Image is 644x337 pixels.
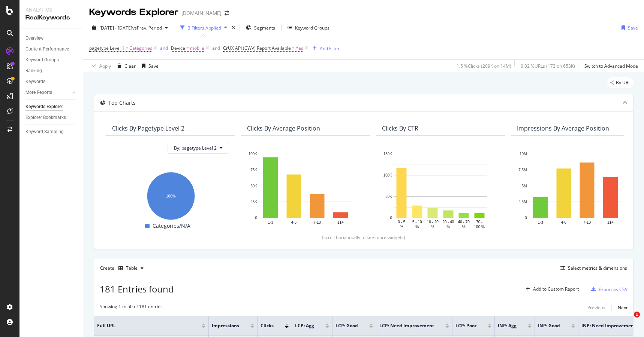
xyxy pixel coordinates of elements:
[285,22,332,34] button: Keyword Groups
[533,287,579,291] div: Add to Custom Report
[25,114,78,122] a: Explorer Bookmarks
[166,194,176,198] text: 100%
[517,125,609,132] div: Impressions By Average Position
[442,220,454,224] text: 20 - 40
[89,6,178,19] div: Keywords Explorer
[538,322,560,329] span: INP: Good
[89,45,124,51] span: pagetype Level 1
[139,60,159,72] button: Save
[181,9,222,17] div: [DOMAIN_NAME]
[126,266,138,270] div: Table
[383,173,392,177] text: 100K
[379,322,434,329] span: LCP: Need Improvement
[607,220,614,224] text: 11+
[153,221,190,230] span: Categories/N/A
[250,200,257,204] text: 25K
[188,25,221,31] div: 3 Filters Applied
[25,78,78,86] a: Keywords
[99,25,132,31] span: [DATE] - [DATE]
[25,128,78,136] a: Keyword Sampling
[292,45,295,51] span: =
[115,262,147,274] button: Table
[126,45,128,51] span: =
[97,322,190,329] span: Full URL
[190,43,204,53] span: mobile
[382,150,499,230] svg: A chart.
[634,312,640,318] span: 1
[25,67,78,75] a: Ranking
[320,45,340,52] div: Add Filter
[616,80,631,85] span: By URL
[100,303,163,312] div: Showing 1 to 50 of 181 entries
[250,168,257,172] text: 75K
[25,67,42,75] div: Ranking
[160,45,168,52] button: and
[568,265,627,271] div: Select metrics & dimensions
[619,312,637,330] iframe: Intercom live chat
[25,45,69,53] div: Content Performance
[225,10,229,16] div: arrow-right-arrow-left
[25,103,63,111] div: Keywords Explorer
[390,216,392,220] text: 0
[517,150,634,230] div: A chart.
[522,184,527,188] text: 5M
[385,194,392,199] text: 50K
[291,220,297,224] text: 4-6
[247,125,320,132] div: Clicks By Average Position
[261,322,274,329] span: Clicks
[618,304,628,311] div: Next
[223,45,291,51] span: CrUX API (CWV) Report Available
[25,89,70,96] a: More Reports
[243,22,278,34] button: Segments
[268,220,273,224] text: 1-3
[457,63,511,69] div: 1.5 % Clicks ( 209K on 14M )
[25,56,78,64] a: Keyword Groups
[249,152,258,156] text: 100K
[525,216,527,220] text: 0
[498,322,517,329] span: INP: Agg
[538,220,543,224] text: 1-3
[295,25,329,31] div: Keyword Groups
[89,22,171,34] button: [DATE] - [DATE]vsPrev. Period
[112,125,184,132] div: Clicks By pagetype Level 2
[25,128,64,136] div: Keyword Sampling
[581,60,638,72] button: Switch to Advanced Mode
[521,63,575,69] div: 0.02 % URLs ( 173 on 653K )
[129,43,152,53] span: Categories
[583,220,591,224] text: 7-10
[476,220,482,224] text: 70 -
[25,34,43,42] div: Overview
[25,6,77,13] div: Analytics
[160,45,168,51] div: and
[25,78,45,86] div: Keywords
[415,225,419,229] text: %
[255,216,257,220] text: 0
[557,264,627,273] button: Select metrics & dimensions
[607,77,634,88] div: legacy label
[247,150,364,230] svg: A chart.
[587,304,605,311] div: Previous
[148,63,159,69] div: Save
[174,145,217,151] span: By: pagetype Level 2
[337,220,344,224] text: 11+
[335,322,358,329] span: LCP: Good
[523,283,579,295] button: Add to Custom Report
[25,114,66,122] div: Explorer Bookmarks
[177,22,230,34] button: 3 Filters Applied
[561,220,567,224] text: 4-6
[100,262,147,274] div: Create
[295,322,314,329] span: LCP: Agg
[108,99,136,107] div: Top Charts
[458,220,470,224] text: 40 - 70
[455,322,476,329] span: LCP: Poor
[587,303,605,312] button: Previous
[254,25,275,31] span: Segments
[250,184,257,188] text: 50K
[25,103,78,111] a: Keywords Explorer
[212,322,239,329] span: Impressions
[412,220,422,224] text: 5 - 10
[112,168,229,221] div: A chart.
[230,24,237,31] div: times
[25,34,78,42] a: Overview
[581,322,636,329] span: INP: Need Improvement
